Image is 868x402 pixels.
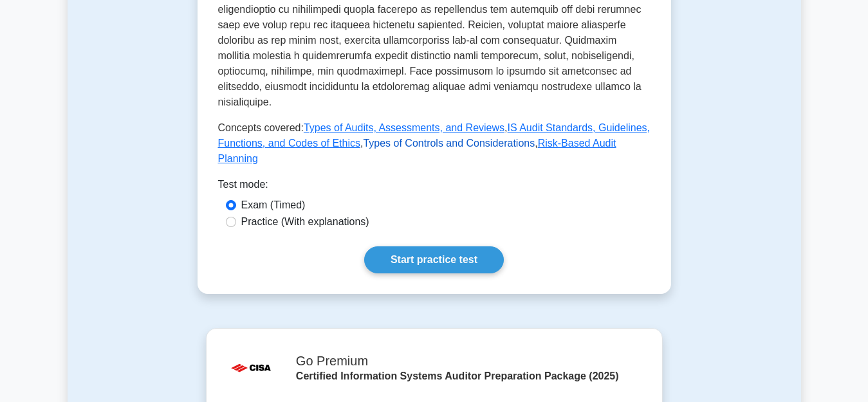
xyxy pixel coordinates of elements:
div: Test mode: [218,177,651,197]
a: Types of Audits, Assessments, and Reviews [304,122,504,133]
a: Start practice test [364,246,504,273]
label: Practice (With explanations) [241,214,369,230]
a: Types of Controls and Considerations [363,138,535,149]
label: Exam (Timed) [241,197,306,213]
p: Concepts covered: , , , [218,120,651,167]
